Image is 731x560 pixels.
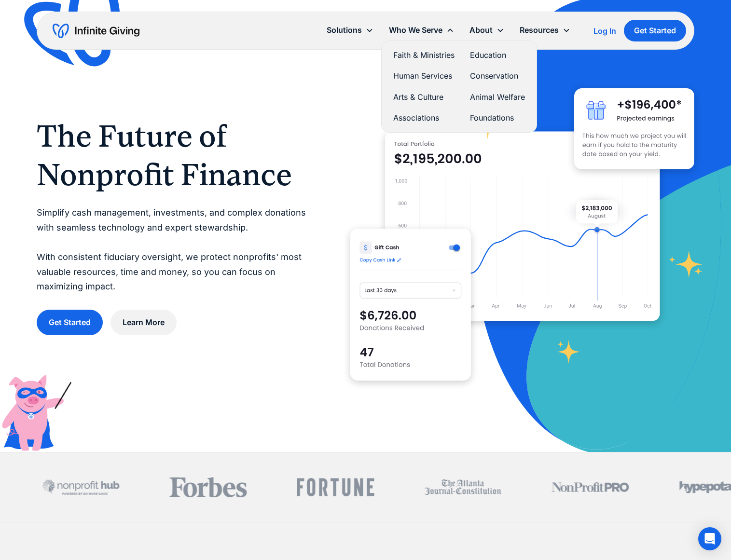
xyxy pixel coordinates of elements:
a: Get Started [37,310,103,335]
div: Solutions [319,20,381,41]
h1: The Future of Nonprofit Finance [37,117,312,194]
div: Open Intercom Messenger [698,527,721,550]
img: fundraising star [669,251,703,278]
a: Learn More [110,310,177,335]
div: Solutions [327,24,362,37]
div: About [469,24,493,37]
a: Get Started [624,20,686,41]
div: Resources [512,20,578,41]
div: Who We Serve [381,20,462,41]
a: Associations [393,111,455,124]
div: Resources [520,24,559,37]
div: About [462,20,512,41]
div: Log In [593,27,616,35]
a: Human Services [393,69,455,82]
img: nonprofit donation platform [385,131,660,321]
a: Arts & Culture [393,91,455,104]
a: Animal Welfare [470,91,525,104]
a: home [53,23,139,39]
a: Faith & Ministries [393,49,455,62]
nav: Who We Serve [381,41,537,133]
div: Who We Serve [389,24,442,37]
a: Foundations [470,111,525,124]
a: Log In [593,25,616,37]
img: donation software for nonprofits [350,229,471,381]
a: Conservation [470,69,525,82]
p: Simplify cash management, investments, and complex donations with seamless technology and expert ... [37,205,312,294]
a: Education [470,49,525,62]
